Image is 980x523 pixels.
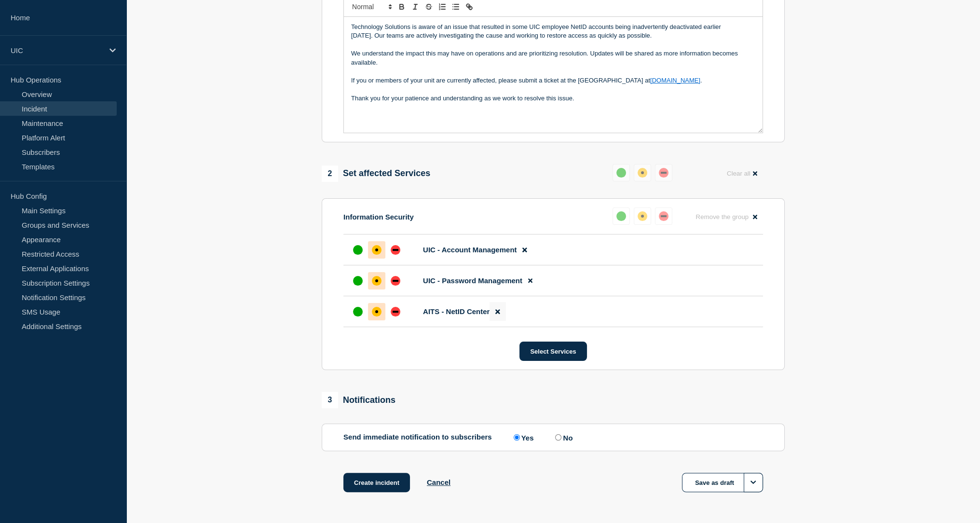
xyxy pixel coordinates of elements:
[391,245,400,255] div: down
[351,49,755,67] p: We understand the impact this may have on operations and are prioritizing resolution. Updates wil...
[322,165,430,182] div: Set affected Services
[695,213,749,220] span: Remove the group
[351,94,755,103] p: Thank you for your patience and understanding as we work to resolve this issue.
[372,307,381,317] div: affected
[423,246,517,254] span: UIC - Account Management
[11,46,103,55] p: UIC
[322,392,338,408] span: 3
[351,76,755,85] p: If you or members of your unit are currently affected, please submit a ticket at the [GEOGRAPHIC_...
[655,207,672,225] button: down
[744,473,763,492] button: Options
[612,207,630,225] button: up
[449,1,463,13] button: Toggle bulleted list
[344,17,762,133] div: Message
[372,245,381,255] div: affected
[372,276,381,286] div: affected
[659,211,668,221] div: down
[638,168,647,178] div: affected
[423,307,490,316] span: AITS - NetID Center
[408,1,422,13] button: Toggle italic text
[353,276,363,286] div: up
[353,245,363,255] div: up
[659,168,668,178] div: down
[343,213,414,221] p: Information Security
[616,211,626,221] div: up
[634,207,651,225] button: affected
[655,164,672,181] button: down
[519,342,586,361] button: Select Services
[351,23,755,41] p: Technology Solutions is aware of an issue that resulted in some UIC employee NetID accounts being...
[395,1,408,13] button: Toggle bold text
[391,276,400,286] div: down
[391,307,400,317] div: down
[638,211,647,221] div: affected
[612,164,630,181] button: up
[514,434,520,440] input: Yes
[555,434,561,440] input: No
[348,1,395,13] span: Font size
[427,478,450,486] button: Cancel
[553,433,572,442] label: No
[616,168,626,178] div: up
[721,164,763,183] button: Clear all
[650,77,700,84] a: [DOMAIN_NAME]
[322,165,338,182] span: 2
[423,276,522,285] span: UIC - Password Management
[634,164,651,181] button: affected
[422,1,436,13] button: Toggle strikethrough text
[511,433,534,442] label: Yes
[690,207,763,226] button: Remove the group
[343,433,763,442] div: Send immediate notification to subscribers
[682,473,763,492] button: Save as draft
[353,307,363,317] div: up
[343,473,410,492] button: Create incident
[463,1,476,13] button: Toggle link
[343,433,492,442] p: Send immediate notification to subscribers
[322,392,395,408] div: Notifications
[436,1,449,13] button: Toggle ordered list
